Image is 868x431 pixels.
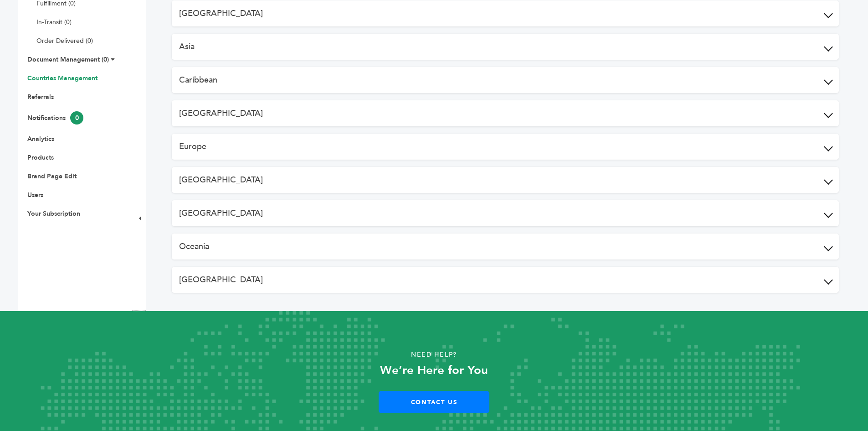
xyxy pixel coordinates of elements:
[172,34,839,60] button: Asia
[172,0,839,26] button: [GEOGRAPHIC_DATA]
[27,114,83,122] a: Notifications0
[172,100,839,126] button: [GEOGRAPHIC_DATA]
[27,153,54,162] a: Products
[36,18,72,26] a: In-Transit (0)
[43,348,825,362] p: Need Help?
[27,93,54,101] a: Referrals
[379,391,489,413] a: Contact Us
[172,67,839,93] button: Caribbean
[380,362,488,379] strong: We’re Here for You
[27,55,109,64] a: Document Management (0)
[172,267,839,293] button: [GEOGRAPHIC_DATA]
[27,74,98,83] a: Countries Management
[172,134,839,160] button: Europe
[172,234,839,260] button: Oceania
[27,135,54,143] a: Analytics
[27,172,77,181] a: Brand Page Edit
[36,36,93,45] a: Order Delivered (0)
[172,167,839,193] button: [GEOGRAPHIC_DATA]
[70,111,83,125] span: 0
[27,209,80,218] a: Your Subscription
[172,200,839,226] button: [GEOGRAPHIC_DATA]
[27,191,43,199] a: Users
